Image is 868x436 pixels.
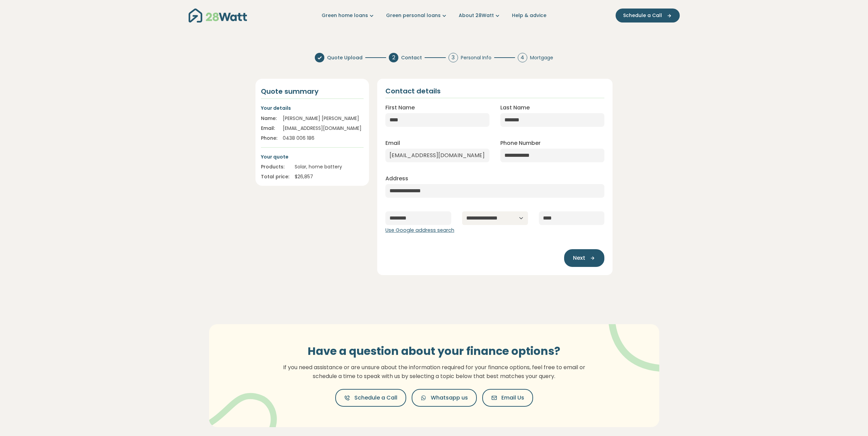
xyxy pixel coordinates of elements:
img: 28Watt [189,9,247,22]
a: Help & advice [512,12,546,19]
div: Total price: [261,173,289,180]
button: Schedule a Call [335,389,406,407]
label: Phone Number [500,139,541,147]
a: Green personal loans [386,12,448,19]
button: Whatsapp us [412,389,477,407]
div: Products: [261,163,289,170]
h4: Quote summary [261,87,364,96]
label: Email [385,139,400,147]
span: Schedule a Call [354,394,397,402]
button: Use Google address search [385,227,454,234]
button: Next [564,249,604,267]
span: Mortgage [530,54,553,61]
input: Enter email [385,149,489,162]
div: Solar, home battery [295,163,364,170]
span: Next [573,254,585,262]
div: 3 [448,53,458,62]
div: $ 26,857 [295,173,364,180]
span: Email Us [501,394,524,402]
span: Whatsapp us [431,394,468,402]
div: Email: [261,125,277,132]
p: Your quote [261,153,364,161]
div: [EMAIL_ADDRESS][DOMAIN_NAME] [283,125,364,132]
div: 2 [389,53,398,62]
p: If you need assistance or are unsure about the information required for your finance options, fee... [279,363,589,380]
a: About 28Watt [459,12,501,19]
div: Name: [261,115,277,122]
button: Email Us [482,389,533,407]
div: 4 [518,53,527,62]
span: Contact [401,54,422,61]
button: Schedule a Call [616,9,680,22]
div: 0438 006 186 [283,135,364,142]
label: Last Name [500,104,530,112]
label: Address [385,175,408,183]
h3: Have a question about your finance options? [279,345,589,358]
span: Personal Info [461,54,491,61]
span: Quote Upload [327,54,363,61]
img: vector [591,305,680,372]
nav: Main navigation [189,7,680,24]
h2: Contact details [385,87,441,95]
span: Schedule a Call [623,12,662,19]
div: [PERSON_NAME] [PERSON_NAME] [283,115,364,122]
div: Phone: [261,135,277,142]
a: Green home loans [322,12,375,19]
p: Your details [261,104,364,112]
label: First Name [385,104,415,112]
